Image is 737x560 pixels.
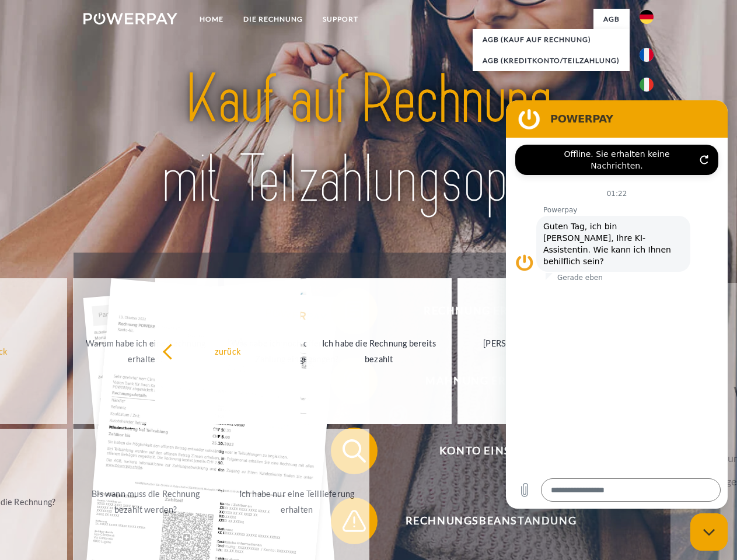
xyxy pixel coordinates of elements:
[313,9,368,30] a: SUPPORT
[593,9,630,30] a: agb
[331,498,634,544] button: Rechnungsbeanstandung
[111,56,626,223] img: title-powerpay_de.svg
[80,335,211,367] div: Warum habe ich eine Rechnung erhalten?
[464,335,596,367] div: [PERSON_NAME] wurde retourniert
[640,78,654,92] img: it
[348,428,634,474] span: Konto einsehen
[231,486,362,517] div: Ich habe nur eine Teillieferung erhalten
[640,10,654,24] img: de
[348,498,634,544] span: Rechnungsbeanstandung
[690,513,728,551] iframe: Schaltfläche zum Öffnen des Messaging-Fensters; Konversation läuft
[80,486,211,517] div: Bis wann muss die Rechnung bezahlt werden?
[506,100,728,509] iframe: Messaging-Fenster
[190,9,233,30] a: Home
[331,428,634,474] button: Konto einsehen
[162,343,294,359] div: zurück
[233,9,313,30] a: DIE RECHNUNG
[313,335,445,367] div: Ich habe die Rechnung bereits bezahlt
[473,29,630,50] a: AGB (Kauf auf Rechnung)
[640,48,654,62] img: fr
[473,50,630,71] a: AGB (Kreditkonto/Teilzahlung)
[83,13,177,24] img: logo-powerpay-white.svg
